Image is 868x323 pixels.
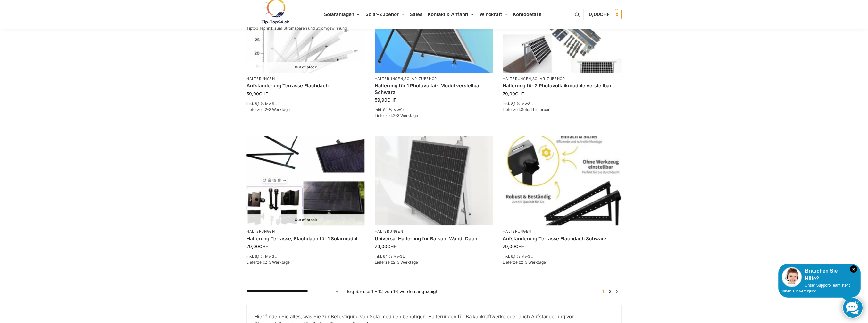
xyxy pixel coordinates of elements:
span: 2-3 Werktage [393,113,418,118]
a: Universal Halterung für Balkon, Wand, Dach [375,236,493,242]
bdi: 79,00 [375,244,396,249]
span: CHF [387,244,396,249]
a: Halterung Terrasse, Flachdach für 1 Solarmodul [246,236,365,242]
span: Kontakt & Anfahrt [428,11,468,17]
img: Aufständerung Terrasse Flachdach Schwarz [503,136,621,225]
span: CHF [259,91,268,96]
a: Aufständerung Terrasse Flachdach [246,83,365,89]
span: Lieferzeit: [246,260,290,265]
nav: Produkt-Seitennummerierung [598,288,622,295]
span: Sales [410,11,422,17]
span: CHF [259,244,268,249]
a: Halterungen [503,76,531,81]
p: inkl. 8,1 % MwSt. [375,254,493,259]
a: Solar-Zubehör [404,76,437,81]
p: , [375,76,493,81]
span: 0 [613,10,622,19]
span: 0,00 [589,11,610,17]
span: Sofort Lieferbar [521,107,550,112]
p: Tiptop Technik zum Stromsparen und Stromgewinnung [246,26,347,30]
span: Lieferzeit: [375,113,418,118]
p: Ergebnisse 1 – 12 von 16 werden angezeigt [347,288,438,295]
bdi: 79,00 [503,244,524,249]
span: CHF [515,91,524,96]
p: inkl. 8,1 % MwSt. [246,101,365,107]
p: inkl. 8,1 % MwSt. [503,254,621,259]
p: , [503,76,621,81]
a: Out of stockHalterung Terrasse, Flachdach für 1 Solarmodul [246,136,365,225]
span: 2-3 Werktage [521,260,546,265]
a: 0,00CHF 0 [589,5,622,24]
bdi: 59,90 [375,97,396,103]
select: Shop-Reihenfolge [246,288,339,295]
div: Brauchen Sie Hilfe? [782,267,857,283]
a: Halterungen [375,76,403,81]
span: CHF [515,244,524,249]
span: Lieferzeit: [503,107,550,112]
img: Customer service [782,267,802,287]
span: Lieferzeit: [246,107,290,112]
bdi: 79,00 [503,91,524,96]
span: CHF [600,11,610,17]
a: Solar-Zubehör [532,76,565,81]
a: Seite 2 [607,289,613,294]
span: Solar-Zubehör [365,11,399,17]
a: Halterung für 2 Photovoltaikmodule verstellbar [503,83,621,89]
span: Lieferzeit: [503,260,546,265]
span: Unser Support-Team steht Ihnen zur Verfügung [782,283,850,293]
a: Halterungen [246,76,275,81]
span: Lieferzeit: [375,260,418,265]
span: CHF [387,97,396,103]
p: inkl. 8,1 % MwSt. [503,101,621,107]
img: Befestigung Solarpaneele [375,136,493,225]
span: 2-3 Werktage [265,107,290,112]
a: → [614,288,619,295]
span: Kontodetails [513,11,541,17]
span: Seite 1 [601,289,606,294]
span: 2-3 Werktage [393,260,418,265]
bdi: 59,00 [246,91,268,96]
span: 2-3 Werktage [265,260,290,265]
a: Halterungen [246,229,275,234]
i: Schließen [850,265,857,273]
a: Halterung für 1 Photovoltaik Modul verstellbar Schwarz [375,83,493,95]
p: inkl. 8,1 % MwSt. [246,254,365,259]
bdi: 79,00 [246,244,268,249]
a: Halterungen [503,229,531,234]
img: Halterung Terrasse, Flachdach für 1 Solarmodul [246,136,365,225]
a: Aufständerung Terrasse Flachdach Schwarz [503,236,621,242]
a: Halterungen [375,229,403,234]
span: Windkraft [480,11,502,17]
p: inkl. 8,1 % MwSt. [375,107,493,113]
